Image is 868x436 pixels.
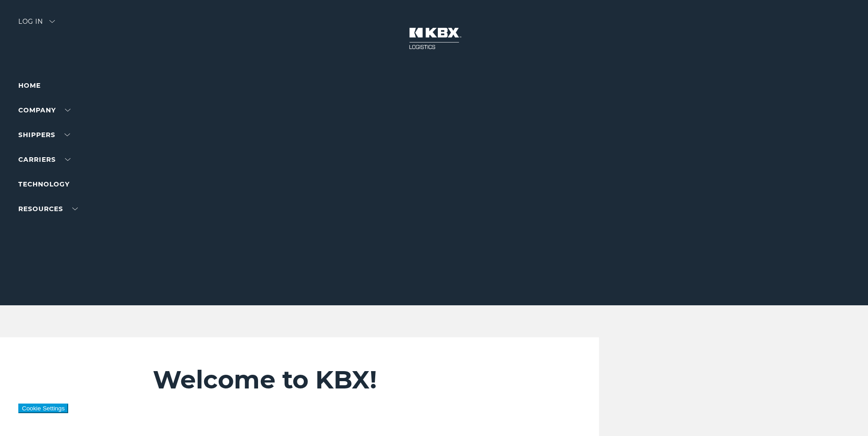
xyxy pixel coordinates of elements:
[18,18,55,32] div: Log in
[18,180,70,188] a: Technology
[18,155,70,164] a: Carriers
[49,20,55,23] img: arrow
[18,131,70,139] a: SHIPPERS
[400,18,469,58] img: kbx logo
[18,205,78,213] a: RESOURCES
[18,106,70,114] a: Company
[18,81,41,90] a: Home
[18,404,68,413] button: Cookie Settings
[153,365,544,395] h2: Welcome to KBX!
